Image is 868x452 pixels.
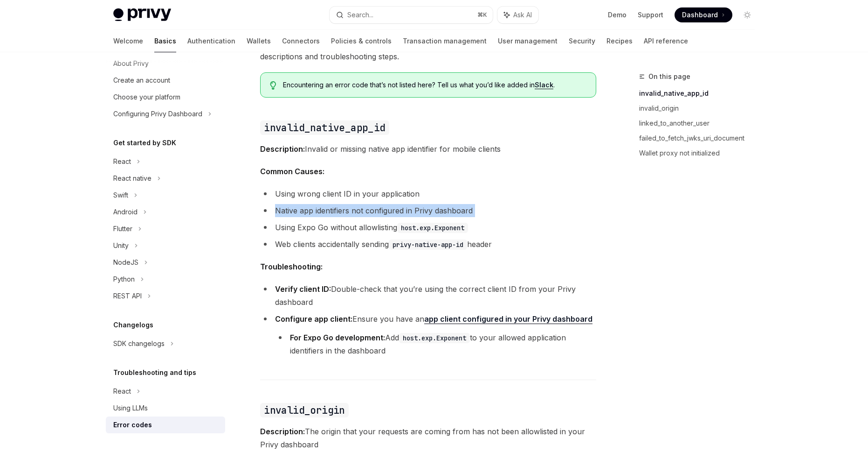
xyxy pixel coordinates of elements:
[260,425,596,451] span: The origin that your requests are coming from has not been allowlisted in your Privy dashboard
[403,30,487,52] a: Transaction management
[397,223,468,233] code: host.exp.Exponent
[675,7,732,22] a: Dashboard
[270,81,276,90] svg: Tip
[106,400,225,417] a: Using LLMs
[113,223,132,234] div: Flutter
[260,262,323,271] strong: Troubleshooting:
[639,146,762,161] a: Wallet proxy not initialized
[113,240,129,251] div: Unity
[424,314,592,324] a: app client configured in your Privy dashboard
[275,331,596,357] li: Add to your allowed application identifiers in the dashboard
[638,10,663,20] a: Support
[260,144,305,154] strong: Description:
[113,8,171,21] img: light logo
[608,10,627,20] a: Demo
[154,30,176,52] a: Basics
[498,30,558,52] a: User management
[282,30,320,52] a: Connectors
[113,173,152,184] div: React native
[113,75,170,86] div: Create an account
[113,137,176,148] h5: Get started by SDK
[113,319,153,331] h5: Changelogs
[260,403,349,417] code: invalid_origin
[513,10,532,20] span: Ask AI
[260,427,305,436] strong: Description:
[639,86,762,101] a: invalid_native_app_id
[113,419,152,431] div: Error codes
[260,120,389,135] code: invalid_native_app_id
[260,221,596,234] li: Using Expo Go without allowlisting
[399,333,470,343] code: host.exp.Exponent
[113,403,148,414] div: Using LLMs
[260,238,596,251] li: Web clients accidentally sending header
[477,11,487,19] span: ⌘ K
[113,274,135,285] div: Python
[113,386,131,397] div: React
[106,72,225,89] a: Create an account
[497,7,538,23] button: Ask AI
[106,89,225,106] a: Choose your platform
[113,190,128,201] div: Swift
[113,290,142,302] div: REST API
[290,333,385,342] strong: For Expo Go development:
[113,108,202,120] div: Configuring Privy Dashboard
[260,142,596,155] span: Invalid or missing native app identifier for mobile clients
[644,30,688,52] a: API reference
[247,30,271,52] a: Wallets
[113,257,138,268] div: NodeJS
[113,92,180,103] div: Choose your platform
[113,206,138,218] div: Android
[331,30,392,52] a: Policies & controls
[639,116,762,131] a: linked_to_another_user
[106,417,225,433] a: Error codes
[569,30,595,52] a: Security
[260,204,596,217] li: Native app identifiers not configured in Privy dashboard
[639,101,762,116] a: invalid_origin
[389,240,467,250] code: privy-native-app-id
[260,282,596,309] li: Double-check that you’re using the correct client ID from your Privy dashboard
[606,30,633,52] a: Recipes
[740,7,755,22] button: Toggle dark mode
[648,71,690,82] span: On this page
[113,30,143,52] a: Welcome
[639,131,762,146] a: failed_to_fetch_jwks_uri_document
[283,80,586,90] span: Encountering an error code that’s not listed here? Tell us what you’d like added in .
[275,284,331,294] strong: Verify client ID:
[330,7,493,23] button: Search...⌘K
[275,314,352,324] strong: Configure app client:
[682,10,718,20] span: Dashboard
[113,156,131,167] div: React
[260,187,596,200] li: Using wrong client ID in your application
[113,338,165,349] div: SDK changelogs
[187,30,235,52] a: Authentication
[347,9,373,21] div: Search...
[113,367,196,378] h5: Troubleshooting and tips
[260,312,596,357] li: Ensure you have an
[260,167,324,176] strong: Common Causes:
[535,81,553,89] a: Slack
